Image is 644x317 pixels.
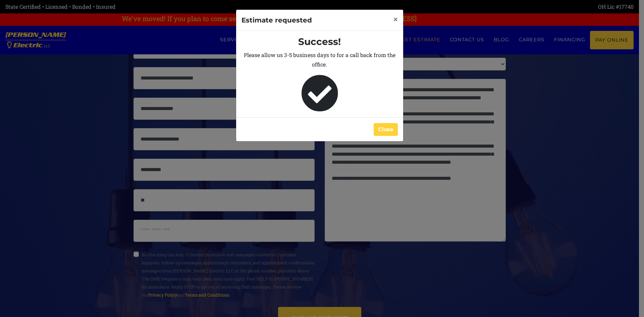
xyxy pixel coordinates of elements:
[241,15,312,25] h5: Estimate requested
[374,123,398,136] button: Close
[241,50,398,69] p: Please allow us 3-5 business days to for a call back from the office.
[388,10,403,29] button: Close
[393,14,398,24] span: ×
[241,36,398,48] h3: Success!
